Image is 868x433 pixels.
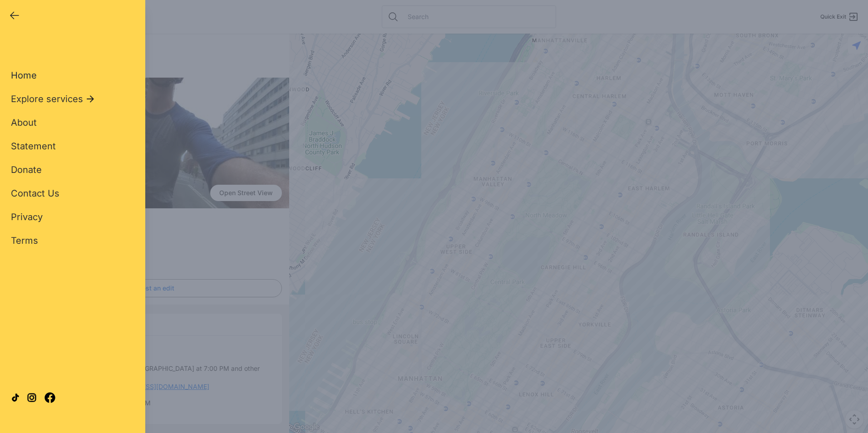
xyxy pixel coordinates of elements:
[11,93,83,105] span: Explore services
[11,188,59,199] span: Contact Us
[11,164,42,175] span: Donate
[11,234,38,247] a: Terms
[11,235,38,246] span: Terms
[11,140,56,153] a: Statement
[11,212,43,222] span: Privacy
[11,69,37,82] a: Home
[11,187,59,200] a: Contact Us
[11,70,37,81] span: Home
[11,141,56,152] span: Statement
[11,211,43,223] a: Privacy
[11,116,37,129] a: About
[11,117,37,128] span: About
[11,163,42,176] a: Donate
[11,93,96,105] button: Explore services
